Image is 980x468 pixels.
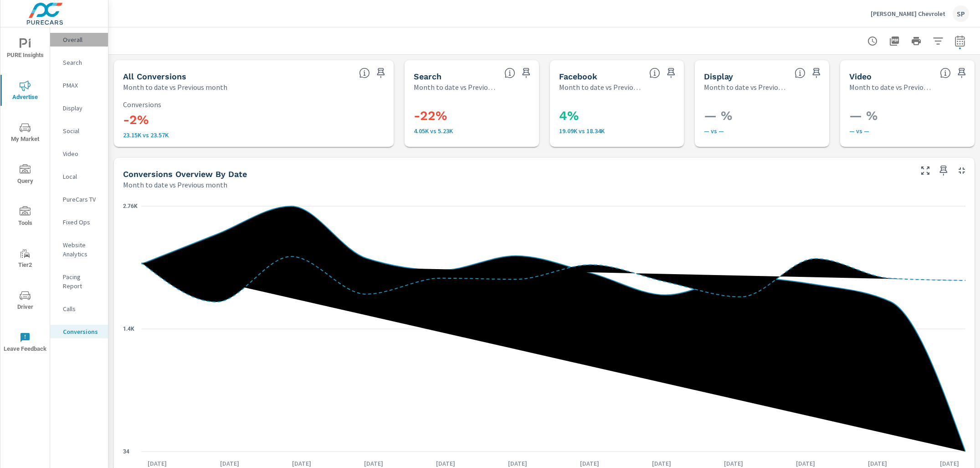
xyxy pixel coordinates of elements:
[123,179,227,190] p: Month to date vs Previous month
[63,149,101,158] p: Video
[63,35,101,44] p: Overall
[929,32,947,50] button: Apply Filters
[214,459,246,468] p: [DATE]
[50,101,108,115] div: Display
[414,108,534,124] h3: -22%
[3,164,47,187] span: Query
[63,240,101,259] p: Website Analytics
[953,5,969,22] div: SP
[907,32,925,50] button: Print Report
[123,82,227,93] p: Month to date vs Previous month
[414,72,441,81] h5: Search
[936,163,951,178] span: Save this to your personalized report
[862,459,893,468] p: [DATE]
[519,66,534,80] span: Save this to your personalized report
[50,170,108,183] div: Local
[664,66,678,80] span: Save this to your personalized report
[63,126,101,135] p: Social
[574,459,605,468] p: [DATE]
[790,459,821,468] p: [DATE]
[141,459,173,468] p: [DATE]
[414,127,534,135] p: 4,055 vs 5,230
[63,172,101,181] p: Local
[934,459,965,468] p: [DATE]
[63,327,101,336] p: Conversions
[3,248,47,270] span: Tier2
[50,78,108,92] div: PMAX
[430,459,462,468] p: [DATE]
[940,68,951,78] span: Video Conversions include Actions, Leads and Unmapped Conversions
[951,32,969,50] button: Select Date Range
[50,147,108,161] div: Video
[559,72,597,81] h5: Facebook
[809,66,824,80] span: Save this to your personalized report
[50,192,108,206] div: PureCars TV
[123,326,134,332] text: 1.4K
[50,238,108,261] div: Website Analytics
[849,72,872,81] h5: Video
[849,108,970,124] h3: — %
[704,72,733,81] h5: Display
[3,122,47,145] span: My Market
[718,459,749,468] p: [DATE]
[123,100,385,109] p: Conversions
[286,459,318,468] p: [DATE]
[63,195,101,204] p: PureCars TV
[646,459,677,468] p: [DATE]
[918,163,933,178] button: Make Fullscreen
[795,68,806,78] span: Display Conversions include Actions, Leads and Unmapped Conversions
[885,32,903,50] button: "Export Report to PDF"
[123,203,138,209] text: 2.76K
[359,68,370,78] span: All Conversions include Actions, Leads and Unmapped Conversions
[3,206,47,229] span: Tools
[63,58,101,67] p: Search
[871,10,945,18] p: [PERSON_NAME] Chevrolet
[123,448,129,455] text: 34
[954,66,969,80] span: Save this to your personalized report
[559,82,642,93] p: Month to date vs Previous month
[704,82,787,93] p: Month to date vs Previous month
[50,215,108,229] div: Fixed Ops
[3,80,47,103] span: Advertise
[63,218,101,227] p: Fixed Ops
[50,325,108,338] div: Conversions
[559,108,679,124] h3: 4%
[50,270,108,293] div: Pacing Report
[704,127,824,135] p: — vs —
[50,56,108,69] div: Search
[123,72,186,81] h5: All Conversions
[63,104,101,113] p: Display
[50,33,108,47] div: Overall
[849,127,970,135] p: — vs —
[849,82,933,93] p: Month to date vs Previous month
[63,304,101,313] p: Calls
[414,82,497,93] p: Month to date vs Previous month
[3,38,47,61] span: PURE Insights
[954,163,969,178] button: Minimize Widget
[358,459,390,468] p: [DATE]
[0,27,50,363] div: nav menu
[704,108,824,124] h3: — %
[3,290,47,312] span: Driver
[63,81,101,90] p: PMAX
[502,459,534,468] p: [DATE]
[649,68,660,78] span: All conversions reported from Facebook with duplicates filtered out
[63,272,101,291] p: Pacing Report
[123,131,385,139] p: 23,146 vs 23,569
[374,66,388,80] span: Save this to your personalized report
[50,302,108,316] div: Calls
[123,112,385,128] h3: -2%
[50,124,108,138] div: Social
[559,127,679,135] p: 19,091 vs 18,339
[3,332,47,354] span: Leave Feedback
[123,169,247,179] h5: Conversions Overview By Date
[504,68,515,78] span: Search Conversions include Actions, Leads and Unmapped Conversions.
